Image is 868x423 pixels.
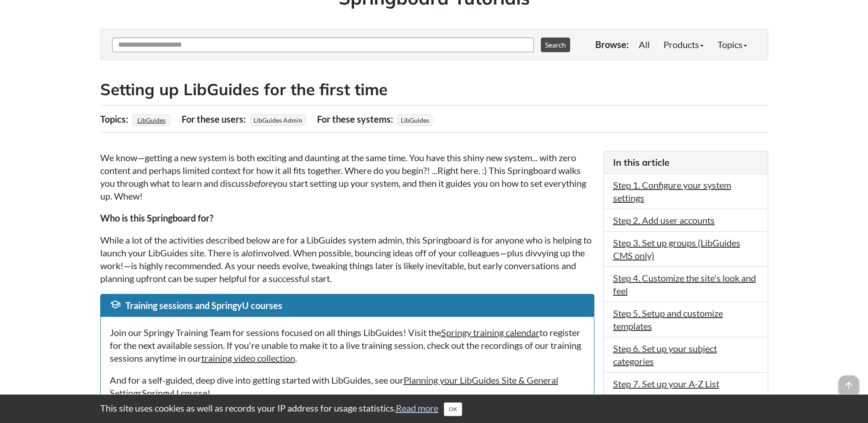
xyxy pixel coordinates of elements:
button: Search [541,38,570,52]
a: Step 2. Add user accounts [613,215,715,226]
a: Springy training calendar [441,327,539,338]
a: Products [657,35,711,54]
em: lot [246,247,256,258]
h3: In this article [613,156,759,169]
a: Step 1. Configure your system settings [613,179,731,203]
div: This site uses cookies as well as records your IP address for usage statistics. [91,401,777,416]
p: Browse: [595,38,629,51]
h2: Setting up LibGuides for the first time [100,78,768,101]
div: Topics: [100,110,130,128]
a: arrow_upward [839,376,859,387]
strong: Who is this Springboard for? [100,212,213,223]
p: Join our Springy Training Team for sessions focused on all things LibGuides! Visit the to registe... [110,326,585,364]
a: Step 4. Customize the site's look and feel [613,272,756,296]
span: school [110,299,121,310]
button: Close [444,402,462,416]
a: training video collection [201,352,295,363]
a: Step 5. Setup and customize templates [613,308,723,331]
a: All [632,35,657,54]
a: Read more [396,402,438,413]
p: And for a self-guided, deep dive into getting started with LibGuides, see our SpringyU course! [110,374,585,399]
em: before [249,178,273,189]
span: LibGuides Admin [250,114,306,126]
a: Step 7. Set up your A-Z List [613,378,719,389]
p: While a lot of the activities described below are for a LibGuides system admin, this Springboard ... [100,233,594,285]
span: Training sessions and SpringyU courses [125,300,282,311]
a: Step 3. Set up groups (LibGuides CMS only) [613,237,740,261]
a: Topics [711,35,754,54]
p: We know—getting a new system is both exciting and daunting at the same time. You have this shiny ... [100,151,594,202]
span: LibGuides [398,114,432,126]
span: arrow_upward [839,375,859,396]
div: For these users: [182,110,248,128]
a: LibGuides [136,114,167,127]
div: For these systems: [317,110,395,128]
a: Step 6. Set up your subject categories [613,343,717,367]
